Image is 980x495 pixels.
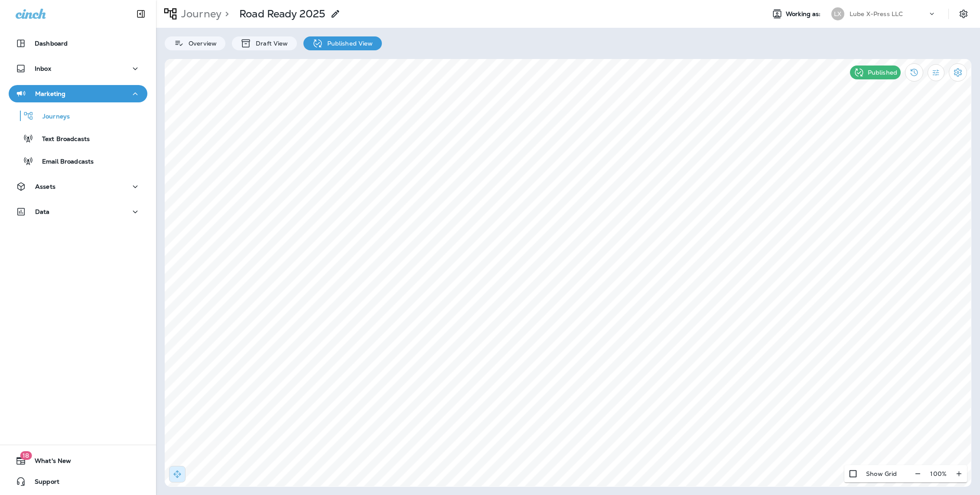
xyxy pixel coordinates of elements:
[868,69,897,76] p: Published
[239,7,325,20] p: Road Ready 2025
[35,208,50,215] p: Data
[35,65,51,72] p: Inbox
[930,470,947,477] p: 100 %
[35,90,65,97] p: Marketing
[786,10,823,18] span: Working as:
[9,60,147,77] button: Inbox
[20,451,32,460] span: 18
[9,107,147,125] button: Journeys
[35,40,68,47] p: Dashboard
[905,63,923,82] button: View Changelog
[33,158,94,166] p: Email Broadcasts
[9,473,147,490] button: Support
[949,63,967,82] button: Settings
[9,152,147,170] button: Email Broadcasts
[9,129,147,148] button: Text Broadcasts
[9,35,147,52] button: Dashboard
[831,7,844,20] div: LX
[129,5,153,23] button: Collapse Sidebar
[850,10,903,17] p: Lube X-Press LLC
[956,6,971,22] button: Settings
[178,7,221,20] p: Journey
[33,135,90,144] p: Text Broadcasts
[34,113,70,121] p: Journeys
[221,7,229,20] p: >
[9,203,147,220] button: Data
[928,64,944,81] button: Filter Statistics
[251,40,288,47] p: Draft View
[866,470,897,477] p: Show Grid
[26,478,59,488] span: Support
[184,40,217,47] p: Overview
[26,457,71,468] span: What's New
[323,40,373,47] p: Published View
[9,178,147,195] button: Assets
[9,452,147,469] button: 18What's New
[35,183,55,190] p: Assets
[9,85,147,102] button: Marketing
